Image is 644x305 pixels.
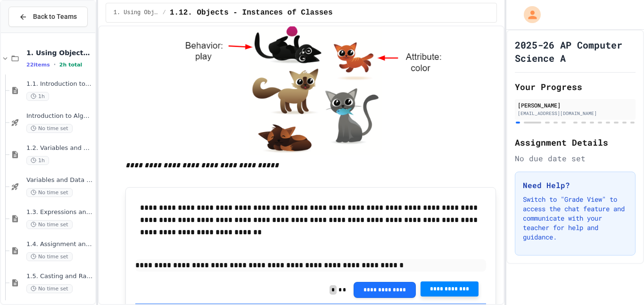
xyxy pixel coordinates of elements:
[26,49,93,57] span: 1. Using Objects and Methods
[26,112,93,120] span: Introduction to Algorithms, Programming, and Compilers
[26,208,93,216] span: 1.3. Expressions and Output [New]
[26,124,73,133] span: No time set
[523,195,627,242] p: Switch to "Grade View" to access the chat feature and communicate with your teacher for help and ...
[33,12,77,22] span: Back to Teams
[114,9,159,16] span: 1. Using Objects and Methods
[515,136,636,149] h2: Assignment Details
[26,284,73,293] span: No time set
[26,176,93,184] span: Variables and Data Types - Quiz
[26,92,49,101] span: 1h
[54,61,56,68] span: •
[170,7,333,18] span: 1.12. Objects - Instances of Classes
[26,240,93,248] span: 1.4. Assignment and Input
[26,144,93,152] span: 1.2. Variables and Data Types
[26,220,73,229] span: No time set
[515,153,636,164] div: No due date set
[515,80,636,93] h2: Your Progress
[59,62,83,68] span: 2h total
[26,156,49,165] span: 1h
[26,62,50,68] span: 22 items
[26,188,73,197] span: No time set
[523,180,627,191] h3: Need Help?
[163,9,166,16] span: /
[518,110,633,117] div: [EMAIL_ADDRESS][DOMAIN_NAME]
[514,4,543,25] div: My Account
[26,252,73,261] span: No time set
[26,272,93,280] span: 1.5. Casting and Ranges of Values
[515,38,636,65] h1: 2025-26 AP Computer Science A
[26,80,93,88] span: 1.1. Introduction to Algorithms, Programming, and Compilers
[518,101,633,109] div: [PERSON_NAME]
